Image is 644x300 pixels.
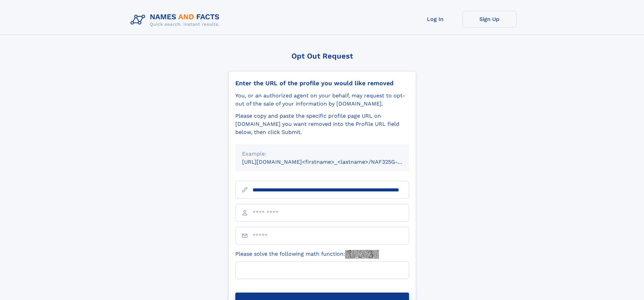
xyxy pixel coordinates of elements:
small: [URL][DOMAIN_NAME]<firstname>_<lastname>/NAF325G-xxxxxxxx [242,159,422,165]
div: Enter the URL of the profile you would like removed [235,79,409,87]
div: Example: [242,150,402,158]
div: Please copy and paste the specific profile page URL on [DOMAIN_NAME] you want removed into the Pr... [235,112,409,136]
a: Log In [408,11,462,27]
img: Logo Names and Facts [128,11,225,29]
div: You, or an authorized agent on your behalf, may request to opt-out of the sale of your informatio... [235,92,409,108]
label: Please solve the following math function: [235,250,379,259]
a: Sign Up [462,11,517,27]
div: Opt Out Request [228,52,416,60]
